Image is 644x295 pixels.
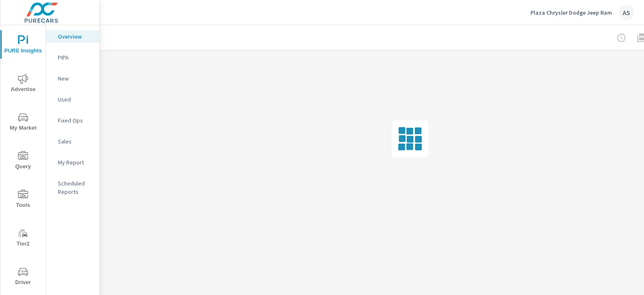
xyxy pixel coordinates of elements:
[46,51,99,64] div: PIPA
[58,179,93,196] p: Scheduled Reports
[46,72,99,85] div: New
[46,156,99,169] div: My Report
[46,177,99,198] div: Scheduled Reports
[46,114,99,127] div: Fixed Ops
[58,158,93,167] p: My Report
[3,35,43,56] span: PURE Insights
[46,135,99,148] div: Sales
[3,190,43,210] span: Tools
[3,112,43,133] span: My Market
[3,151,43,172] span: Query
[46,30,99,43] div: Overview
[46,93,99,106] div: Used
[3,74,43,94] span: Advertise
[3,267,43,287] span: Driver
[530,9,612,16] p: Plaza Chrysler Dodge Jeep Ram
[619,5,634,20] div: AS
[58,137,93,146] p: Sales
[58,74,93,83] p: New
[58,32,93,41] p: Overview
[58,116,93,125] p: Fixed Ops
[3,228,43,249] span: Tier2
[58,53,93,62] p: PIPA
[58,95,93,104] p: Used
